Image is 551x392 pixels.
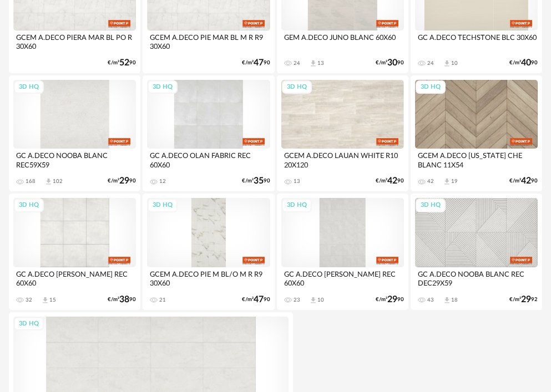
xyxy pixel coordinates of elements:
[415,30,538,53] div: GC A.DECO TECHSTONE BLC 30X60
[309,296,317,304] span: Download icon
[509,296,538,303] div: €/m² 92
[521,177,531,185] span: 42
[147,30,270,53] div: GCEM A.DECO PIE MAR BL M R R9 30X60
[108,59,136,67] div: €/m² 90
[281,149,404,171] div: GCEM A.DECO LAUAN WHITE R10 20X120
[427,297,434,303] div: 43
[294,60,300,67] div: 24
[309,59,317,68] span: Download icon
[148,198,178,212] div: 3D HQ
[387,177,397,185] span: 42
[294,178,300,185] div: 13
[159,297,166,303] div: 21
[159,178,166,185] div: 12
[119,296,129,303] span: 38
[376,296,404,303] div: €/m² 90
[13,149,136,171] div: GC A.DECO NOOBA BLANC REC59X59
[53,178,63,185] div: 102
[14,198,44,212] div: 3D HQ
[281,267,404,289] div: GC A.DECO [PERSON_NAME] REC 60X60
[9,194,140,309] a: 3D HQ GC A.DECO [PERSON_NAME] REC 60X60 32 Download icon 15 €/m²3890
[427,60,434,67] div: 24
[277,75,408,191] a: 3D HQ GCEM A.DECO LAUAN WHITE R10 20X120 13 €/m²4290
[416,80,446,94] div: 3D HQ
[242,177,270,185] div: €/m² 90
[509,177,538,185] div: €/m² 90
[317,297,324,303] div: 10
[49,297,56,303] div: 15
[14,317,44,331] div: 3D HQ
[387,59,397,67] span: 30
[509,59,538,67] div: €/m² 90
[41,296,49,304] span: Download icon
[26,178,36,185] div: 168
[108,177,136,185] div: €/m² 90
[13,30,136,53] div: GCEM A.DECO PIERA MAR BL PO R 30X60
[376,177,404,185] div: €/m² 90
[26,297,32,303] div: 32
[254,59,264,67] span: 47
[415,267,538,289] div: GC A.DECO NOOBA BLANC REC DEC29X59
[294,297,300,303] div: 23
[281,30,404,53] div: GEM A.DECO JUNO BLANC 60X60
[443,59,451,68] span: Download icon
[254,177,264,185] span: 35
[143,75,274,191] a: 3D HQ GC A.DECO OLAN FABRIC REC 60X60 12 €/m²3590
[443,296,451,304] span: Download icon
[119,177,129,185] span: 29
[277,194,408,309] a: 3D HQ GC A.DECO [PERSON_NAME] REC 60X60 23 Download icon 10 €/m²2990
[119,59,129,67] span: 52
[44,177,53,186] span: Download icon
[147,149,270,171] div: GC A.DECO OLAN FABRIC REC 60X60
[387,296,397,303] span: 29
[282,80,312,94] div: 3D HQ
[317,60,324,67] div: 13
[443,177,451,186] span: Download icon
[14,80,44,94] div: 3D HQ
[148,80,178,94] div: 3D HQ
[427,178,434,185] div: 42
[451,60,458,67] div: 10
[416,198,446,212] div: 3D HQ
[376,59,404,67] div: €/m² 90
[143,194,274,309] a: 3D HQ GCEM A.DECO PIE M BL/O M R R9 30X60 21 €/m²4790
[254,296,264,303] span: 47
[9,75,140,191] a: 3D HQ GC A.DECO NOOBA BLANC REC59X59 168 Download icon 102 €/m²2990
[242,296,270,303] div: €/m² 90
[411,194,542,309] a: 3D HQ GC A.DECO NOOBA BLANC REC DEC29X59 43 Download icon 18 €/m²2992
[147,267,270,289] div: GCEM A.DECO PIE M BL/O M R R9 30X60
[451,297,458,303] div: 18
[415,149,538,171] div: GCEM A.DECO [US_STATE] CHE BLANC 11X54
[242,59,270,67] div: €/m² 90
[411,75,542,191] a: 3D HQ GCEM A.DECO [US_STATE] CHE BLANC 11X54 42 Download icon 19 €/m²4290
[108,296,136,303] div: €/m² 90
[521,296,531,303] span: 29
[13,267,136,289] div: GC A.DECO [PERSON_NAME] REC 60X60
[521,59,531,67] span: 40
[451,178,458,185] div: 19
[282,198,312,212] div: 3D HQ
